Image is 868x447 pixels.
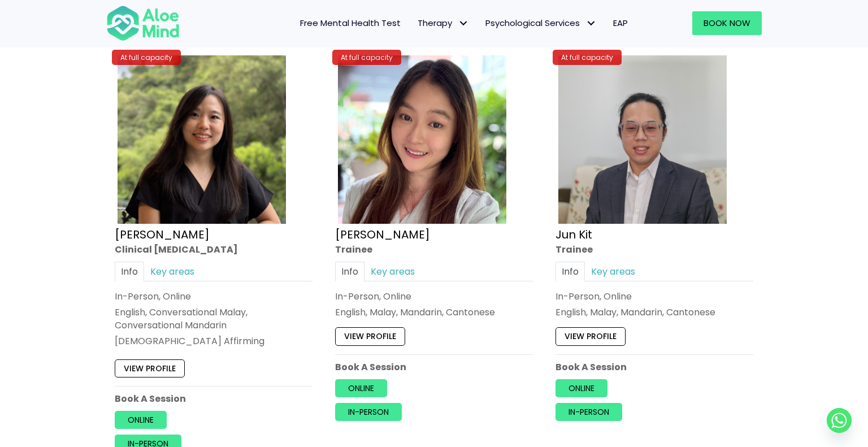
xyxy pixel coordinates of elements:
a: Key areas [364,262,421,281]
a: Info [335,262,364,281]
nav: Menu [194,11,636,35]
div: In-Person, Online [115,290,313,303]
a: Psychological ServicesPsychological Services: submenu [477,11,605,35]
div: At full capacity [112,50,181,65]
div: At full capacity [553,50,622,65]
p: Book A Session [335,361,533,374]
p: English, Conversational Malay, Conversational Mandarin [115,306,313,332]
a: View profile [115,359,185,377]
a: [PERSON_NAME] [335,227,430,242]
img: Hooi ting Clinical Psychologist [118,55,286,224]
span: Psychological Services: submenu [583,15,599,32]
span: Therapy: submenu [455,15,471,32]
div: [DEMOGRAPHIC_DATA] Affirming [115,335,313,348]
p: English, Malay, Mandarin, Cantonese [335,306,533,319]
a: Online [555,379,607,397]
img: Jun Kit Trainee [558,55,727,224]
span: Book Now [704,17,750,29]
span: Therapy [418,17,468,29]
span: Psychological Services [485,17,596,29]
a: EAP [605,11,636,35]
div: At full capacity [332,50,401,65]
a: Key areas [144,262,201,281]
a: Info [555,262,585,281]
img: Aloe mind Logo [106,5,180,42]
div: In-Person, Online [335,290,533,303]
a: View profile [555,328,626,346]
a: Free Mental Health Test [292,11,409,35]
a: Whatsapp [827,408,852,433]
div: Trainee [555,243,753,256]
a: Key areas [585,262,641,281]
a: In-person [555,403,622,421]
p: Book A Session [555,361,753,374]
div: Clinical [MEDICAL_DATA] [115,243,313,256]
span: Free Mental Health Test [300,17,401,29]
p: Book A Session [115,392,313,405]
a: Online [115,411,167,429]
a: In-person [335,403,402,421]
img: hoong yee trainee [338,55,506,224]
div: In-Person, Online [555,290,753,303]
a: View profile [335,328,405,346]
a: Jun Kit [555,227,592,242]
a: TherapyTherapy: submenu [409,11,477,35]
p: English, Malay, Mandarin, Cantonese [555,306,753,319]
span: EAP [613,17,628,29]
a: Book Now [692,11,762,35]
div: Trainee [335,243,533,256]
a: [PERSON_NAME] [115,227,210,242]
a: Online [335,379,387,397]
a: Info [115,262,144,281]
